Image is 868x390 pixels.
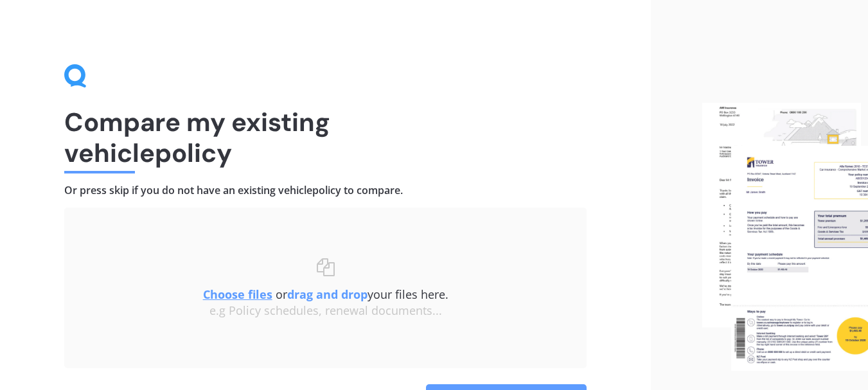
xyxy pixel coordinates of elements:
h1: Compare my existing vehicle policy [64,107,587,168]
b: drag and drop [287,287,368,302]
u: Choose files [203,287,272,302]
img: files.webp [702,103,868,370]
div: e.g Policy schedules, renewal documents... [90,304,561,318]
span: or your files here. [203,287,448,302]
h4: Or press skip if you do not have an existing vehicle policy to compare. [64,184,587,197]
